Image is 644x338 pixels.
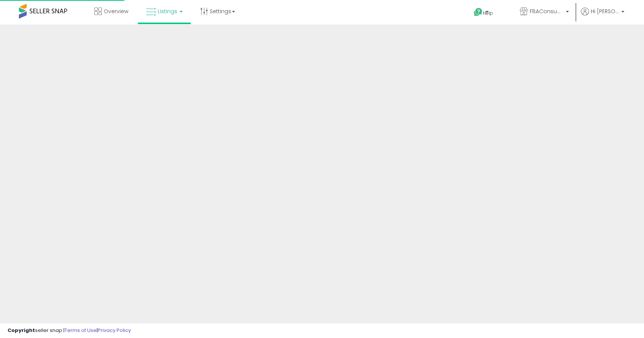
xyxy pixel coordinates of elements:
[581,8,624,24] a: Hi [PERSON_NAME]
[98,327,131,334] a: Privacy Policy
[158,8,177,15] span: Listings
[468,2,508,24] a: Help
[65,327,97,334] a: Terms of Use
[8,327,131,334] div: seller snap | |
[591,8,619,15] span: Hi [PERSON_NAME]
[8,327,35,334] strong: Copyright
[104,8,128,15] span: Overview
[530,8,564,15] span: FBAConsumerGoods
[473,8,483,17] i: Get Help
[483,10,493,16] span: Help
